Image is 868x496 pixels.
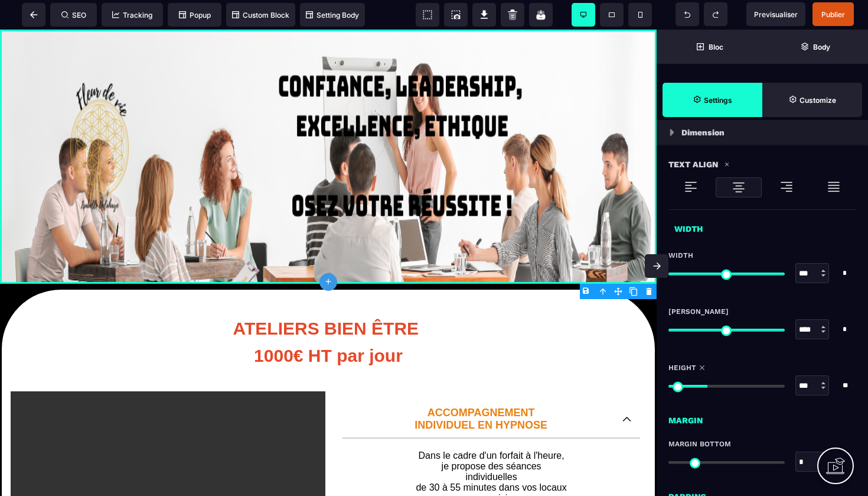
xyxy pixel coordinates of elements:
span: Open Layer Manager [762,30,868,64]
span: Custom Block [232,11,289,20]
p: Text Align [668,157,718,171]
img: loading [827,180,841,194]
span: Preview [746,2,805,26]
span: Open Style Manager [762,83,862,117]
span: Width [668,251,693,260]
span: SEO [61,11,86,20]
span: Publier [821,10,845,19]
b: ATELIERS BIEN ÊTRE 1000€ HT par jour [233,289,424,336]
span: Open Blocks [657,30,762,64]
p: ACCOMPAGNEMENT INDIVIDUEL EN HYPNOSE [351,377,611,402]
img: loading [724,161,730,167]
strong: Settings [704,96,732,105]
span: Margin Bottom [668,439,731,449]
span: Height [668,363,696,372]
img: loading [779,180,794,194]
img: loading [732,180,746,194]
span: [PERSON_NAME] [668,307,729,316]
strong: Body [813,43,830,51]
span: Popup [179,11,211,20]
strong: Bloc [709,43,723,51]
img: loading [670,129,674,136]
span: Tracking [112,11,152,20]
img: loading [684,180,698,194]
span: Screenshot [444,3,468,27]
strong: Customize [800,96,836,105]
span: Settings [663,83,762,117]
span: View components [416,3,439,27]
div: Margin [657,407,868,427]
p: Dimension [681,125,725,140]
span: Previsualiser [754,10,798,19]
span: Setting Body [306,11,359,20]
div: Width [663,216,862,236]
